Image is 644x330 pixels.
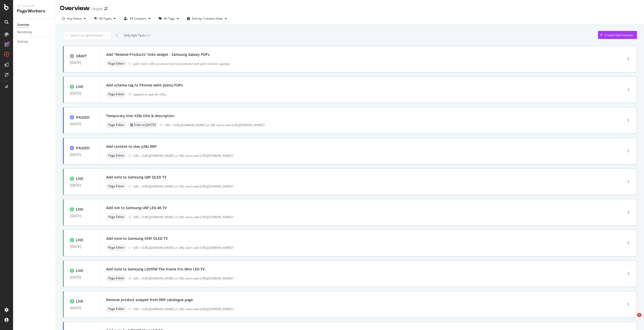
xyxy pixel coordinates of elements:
[70,183,94,187] div: [DATE]
[70,306,94,310] div: [DATE]
[133,62,602,66] div: path starts with /accessories/rrp-products/ and path contains -galaxy-
[67,17,82,20] div: Any Status
[106,83,183,88] div: Add schema tag to Phones (with plans) PDPs
[106,113,174,118] div: Temporary Vivo Y28s title & description
[108,277,124,280] span: Page Editor
[60,4,90,13] div: Overview
[76,54,87,59] div: DRAFT
[70,91,94,95] div: [DATE]
[92,15,118,23] button: All Types
[17,22,29,28] div: Overview
[106,60,126,67] div: neutral label
[106,121,126,128] div: neutral label
[108,154,124,157] span: Page Editor
[133,276,602,280] div: URL = [URL][DOMAIN_NAME] or URL starts with [URL][DOMAIN_NAME]?
[106,267,205,272] div: Add note to Samsung LS03FW The Frame Pro Mini LED TV
[134,123,156,126] span: Ends on: [DATE]
[70,153,94,157] div: [DATE]
[63,31,111,40] input: Search an Optimization
[157,15,181,23] button: All Tags
[133,92,167,97] div: Applied to specific URLs
[106,144,157,149] div: Add content to vivo y28s RRP
[133,215,602,219] div: URL = [URL][DOMAIN_NAME] or URL starts with [URL][DOMAIN_NAME]?
[76,238,83,243] div: LIVE
[605,33,633,37] div: Create Optimization
[108,246,124,249] span: Page Editor
[637,313,641,317] span: 2
[164,17,175,20] div: All Tags
[99,17,112,20] div: All Types
[17,4,52,8] div: Activation
[627,313,639,325] iframe: Intercom live chat
[106,236,168,241] div: Add note to Samsung S95F OLED TV
[108,93,124,96] span: Page Editor
[70,214,94,218] div: [DATE]
[106,297,193,302] div: Remove product snippet from RRP catalogue page
[128,121,158,128] div: neutral label
[106,213,126,220] div: neutral label
[106,305,126,312] div: neutral label
[133,154,602,158] div: URL = [URL][DOMAIN_NAME] or URL starts with [URL][DOMAIN_NAME]?
[122,15,152,23] button: All Creators
[76,146,90,151] div: PAUSED
[106,91,126,98] div: neutral label
[108,215,124,218] span: Page Editor
[130,17,146,20] div: All Creators
[598,31,637,39] button: Create Optimization
[106,183,126,190] div: neutral label
[108,62,124,65] span: Page Editor
[146,33,150,37] div: ( 0 )
[70,275,94,279] div: [DATE]
[106,244,126,251] div: neutral label
[124,33,145,37] div: Only Split Tests
[76,268,83,273] div: LIVE
[17,39,52,44] a: Settings
[133,307,602,311] div: URL = [URL][DOMAIN_NAME] or URL starts with [URL][DOMAIN_NAME]?
[17,30,32,35] div: Monitoring
[92,6,102,11] div: Singtel
[76,176,83,181] div: LIVE
[108,123,124,126] span: Page Editor
[104,7,107,11] div: arrow-right-arrow-left
[60,15,88,23] button: Any Status
[17,39,28,44] div: Settings
[76,299,83,304] div: LIVE
[70,122,94,126] div: [DATE]
[106,275,126,282] div: neutral label
[165,123,602,127] div: URL = [URL][DOMAIN_NAME] or URL starts with [URL][DOMAIN_NAME]?
[108,185,124,188] span: Page Editor
[106,205,167,210] div: Add not to Samsung U8F LED 4K TV
[76,207,83,212] div: LIVE
[17,30,52,35] a: Monitoring
[106,175,167,180] div: Add note to Samsung Q8F QLED TV
[133,184,602,188] div: URL = [URL][DOMAIN_NAME] or URL starts with [URL][DOMAIN_NAME]?
[106,152,126,159] div: neutral label
[108,307,124,310] span: Page Editor
[17,22,52,28] a: Overview
[70,245,94,249] div: [DATE]
[70,61,94,65] div: [DATE]
[76,84,83,89] div: LIVE
[133,246,602,250] div: URL = [URL][DOMAIN_NAME] or URL starts with [URL][DOMAIN_NAME]?
[17,8,52,14] div: PageWorkers
[76,115,90,120] div: PAUSED
[106,52,210,57] div: Add "Related Products" links widget - Samsung Galaxy PDPs
[192,17,223,20] div: Sort by: Creation Date
[185,15,229,23] button: Sort by: Creation Date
